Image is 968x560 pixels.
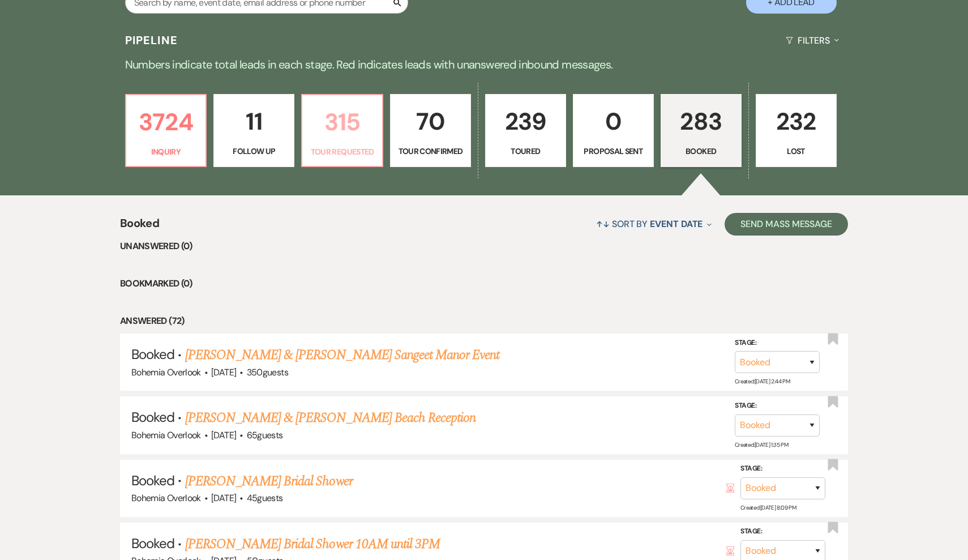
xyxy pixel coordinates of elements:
p: Inquiry [133,146,199,158]
h3: Pipeline [125,32,178,48]
a: 70Tour Confirmed [390,94,471,168]
span: [DATE] [211,429,236,441]
a: 3724Inquiry [125,94,207,168]
span: Booked [120,215,159,239]
span: Event Date [650,218,703,230]
li: Bookmarked (0) [120,276,848,291]
a: [PERSON_NAME] Bridal Shower [185,471,353,491]
span: Booked [131,535,174,552]
span: ↑↓ [596,218,610,230]
p: 0 [580,102,646,140]
p: 3724 [133,103,199,141]
p: Booked [668,145,734,157]
label: Stage: [740,463,825,475]
p: 11 [221,102,287,140]
button: Send Mass Message [725,213,848,236]
label: Stage: [735,400,820,412]
label: Stage: [735,337,820,349]
button: Sort By Event Date [592,209,716,239]
a: [PERSON_NAME] & [PERSON_NAME] Beach Reception [185,408,476,428]
p: Lost [763,145,829,157]
p: Tour Confirmed [397,145,464,157]
span: Booked [131,345,174,363]
p: Tour Requested [309,146,375,158]
a: 283Booked [661,94,742,168]
a: 315Tour Requested [301,94,383,168]
p: 239 [492,102,559,140]
span: Created: [DATE] 8:09 PM [740,504,796,511]
li: Unanswered (0) [120,239,848,254]
span: 350 guests [247,366,288,378]
span: [DATE] [211,492,236,504]
p: 283 [668,102,734,140]
p: Follow Up [221,145,287,157]
a: [PERSON_NAME] & [PERSON_NAME] Sangeet Manor Event [185,345,500,365]
p: 70 [397,102,464,140]
p: Toured [492,145,559,157]
p: Proposal Sent [580,145,646,157]
a: 0Proposal Sent [573,94,654,168]
p: 315 [309,103,375,141]
span: Bohemia Overlook [131,492,201,504]
span: Created: [DATE] 1:35 PM [735,441,788,448]
p: 232 [763,102,829,140]
span: Created: [DATE] 2:44 PM [735,378,790,385]
li: Answered (72) [120,314,848,328]
a: [PERSON_NAME] Bridal Shower 10AM until 3PM [185,534,440,554]
span: Booked [131,408,174,426]
label: Stage: [740,525,825,538]
a: 232Lost [756,94,837,168]
p: Numbers indicate total leads in each stage. Red indicates leads with unanswered inbound messages. [76,55,892,74]
span: [DATE] [211,366,236,378]
span: Bohemia Overlook [131,366,201,378]
span: 65 guests [247,429,283,441]
a: 11Follow Up [213,94,294,168]
span: 45 guests [247,492,283,504]
a: 239Toured [485,94,566,168]
span: Bohemia Overlook [131,429,201,441]
span: Booked [131,472,174,489]
button: Filters [781,25,843,55]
